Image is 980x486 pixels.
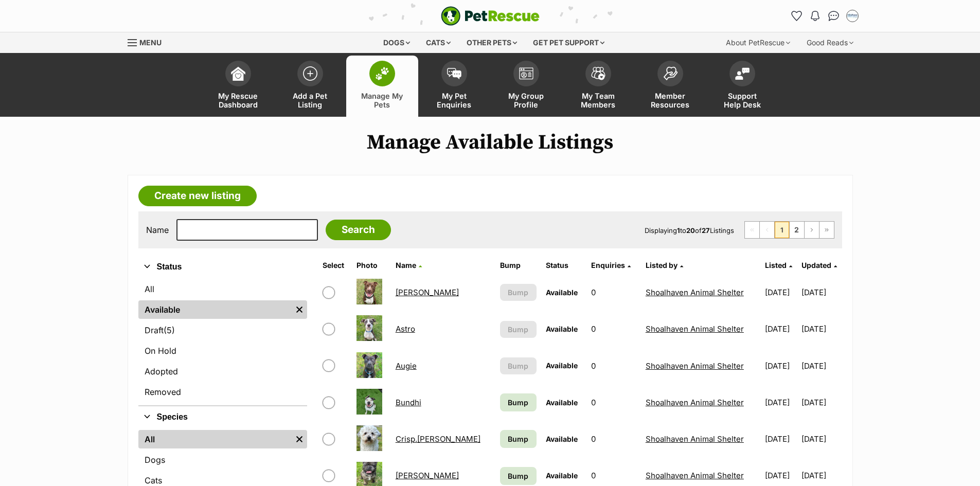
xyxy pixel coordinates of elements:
[646,324,744,334] a: Shoalhaven Animal Shelter
[587,421,640,457] td: 0
[500,321,537,338] button: Bump
[500,467,537,485] a: Bump
[706,56,778,117] a: Support Help Desk
[819,222,834,238] a: Last page
[128,32,169,51] a: Menu
[508,397,528,408] span: Bump
[546,288,578,297] span: Available
[274,56,346,117] a: Add a Pet Listing
[292,300,307,319] a: Remove filter
[826,8,842,24] a: Conversations
[441,6,540,26] img: logo-e224e6f780fb5917bec1dbf3a21bbac754714ae5b6737aabdf751b685950b380.svg
[396,324,415,334] a: Astro
[138,321,307,339] a: Draft
[801,275,841,310] td: [DATE]
[138,430,292,448] a: All
[646,398,744,407] a: Shoalhaven Animal Shelter
[138,341,307,360] a: On Hold
[500,430,537,448] a: Bump
[138,186,257,206] a: Create new listing
[761,385,800,420] td: [DATE]
[396,398,421,407] a: Bundhi
[546,398,578,407] span: Available
[318,257,351,274] th: Select
[519,67,533,80] img: group-profile-icon-3fa3cf56718a62981997c0bc7e787c4b2cf8bcc04b72c1350f741eb67cf2f40e.svg
[396,361,417,371] a: Augie
[735,67,750,80] img: help-desk-icon-fdf02630f3aa405de69fd3d07c3f3aa587a6932b1a1747fa1d2bba05be0121f9.svg
[164,324,175,336] span: (5)
[375,67,389,80] img: manage-my-pets-icon-02211641906a0b7f246fdf0571729dbe1e7629f14944591b6c1af311fb30b64b.svg
[828,11,839,21] img: chat-41dd97257d64d25036548639549fe6c8038ab92f7586957e7f3b1b290dea8141.svg
[765,261,787,269] span: Listed
[719,32,797,53] div: About PetRescue
[789,8,861,24] ul: Account quick links
[138,280,307,298] a: All
[396,261,416,269] span: Name
[646,434,744,444] a: Shoalhaven Animal Shelter
[500,284,537,301] button: Bump
[645,226,734,235] span: Displaying to of Listings
[526,32,612,53] div: Get pet support
[799,32,861,53] div: Good Reads
[745,222,759,238] span: First page
[138,410,307,424] button: Species
[396,434,480,444] a: Crisp.[PERSON_NAME]
[801,311,841,347] td: [DATE]
[546,435,578,443] span: Available
[419,32,458,53] div: Cats
[719,92,765,109] span: Support Help Desk
[805,222,819,238] a: Next page
[663,66,678,80] img: member-resources-icon-8e73f808a243e03378d46382f2149f9095a855e16c252ad45f914b54edf8863c.svg
[292,430,307,448] a: Remove filter
[396,287,459,297] a: [PERSON_NAME]
[352,257,390,274] th: Photo
[138,260,307,274] button: Status
[496,257,541,274] th: Bump
[396,261,422,269] a: Name
[508,471,528,481] span: Bump
[761,275,800,310] td: [DATE]
[790,222,804,238] a: Page 2
[587,348,640,384] td: 0
[508,434,528,444] span: Bump
[686,226,695,235] strong: 20
[138,451,307,469] a: Dogs
[441,6,540,26] a: PetRescue
[789,8,805,24] a: Favourites
[775,222,789,238] span: Page 1
[546,361,578,370] span: Available
[761,421,800,457] td: [DATE]
[646,261,683,269] a: Listed by
[396,471,459,480] a: [PERSON_NAME]
[138,383,307,401] a: Removed
[215,92,261,109] span: My Rescue Dashboard
[646,261,678,269] span: Listed by
[844,8,861,24] button: My account
[646,471,744,480] a: Shoalhaven Animal Shelter
[231,66,245,81] img: dashboard-icon-eb2f2d2d3e046f16d808141f083e7271f6b2e854fb5c12c21221c1fb7104beca.svg
[587,385,640,420] td: 0
[801,261,837,269] a: Updated
[587,311,640,347] td: 0
[508,361,528,371] span: Bump
[503,92,549,109] span: My Group Profile
[562,56,634,117] a: My Team Members
[202,56,274,117] a: My Rescue Dashboard
[647,92,693,109] span: Member Resources
[459,32,524,53] div: Other pets
[542,257,586,274] th: Status
[811,11,819,21] img: notifications-46538b983faf8c2785f20acdc204bb7945ddae34d4c08c2a6579f10ce5e182be.svg
[508,324,528,335] span: Bump
[801,421,841,457] td: [DATE]
[447,68,461,79] img: pet-enquiries-icon-7e3ad2cf08bfb03b45e93fb7055b45f3efa6380592205ae92323e6603595dc1f.svg
[847,11,858,21] img: Jodie Parnell profile pic
[765,261,792,269] a: Listed
[138,362,307,381] a: Adopted
[146,225,169,235] label: Name
[801,261,831,269] span: Updated
[634,56,706,117] a: Member Resources
[587,275,640,310] td: 0
[575,92,621,109] span: My Team Members
[744,221,834,239] nav: Pagination
[807,8,824,24] button: Notifications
